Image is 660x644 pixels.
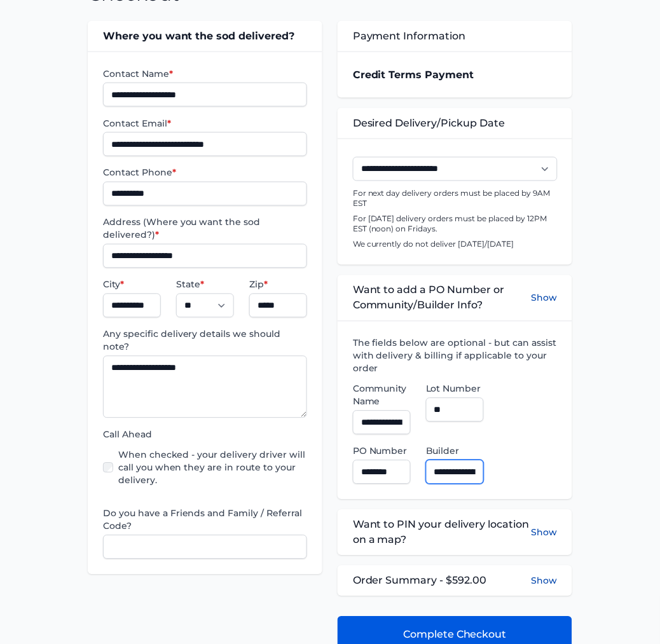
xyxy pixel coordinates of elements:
[103,67,307,80] label: Contact Name
[103,328,307,353] label: Any specific delivery details we should note?
[353,445,411,458] label: PO Number
[353,337,557,375] label: The fields below are optional - but can assist with delivery & billing if applicable to your order
[353,69,474,81] strong: Credit Terms Payment
[353,283,531,313] span: Want to add a PO Number or Community/Builder Info?
[338,108,572,139] div: Desired Delivery/Pickup Date
[353,573,487,589] span: Order Summary - $592.00
[103,507,307,533] label: Do you have a Friends and Family / Referral Code?
[353,383,411,408] label: Community Name
[176,278,234,291] label: State
[426,445,484,458] label: Builder
[353,214,557,235] p: For [DATE] delivery orders must be placed by 12PM EST (noon) on Fridays.
[426,383,484,395] label: Lot Number
[103,428,307,441] label: Call Ahead
[353,240,557,250] p: We currently do not deliver [DATE]/[DATE]
[103,216,307,242] label: Address (Where you want the sod delivered?)
[531,517,557,548] button: Show
[103,278,161,291] label: City
[88,21,322,51] div: Where you want the sod delivered?
[531,283,557,313] button: Show
[249,278,307,291] label: Zip
[353,517,531,548] span: Want to PIN your delivery location on a map?
[403,627,507,643] span: Complete Checkout
[103,117,307,130] label: Contact Email
[103,167,307,179] label: Contact Phone
[338,21,572,51] div: Payment Information
[353,189,557,209] p: For next day delivery orders must be placed by 9AM EST
[531,575,557,587] button: Show
[118,449,307,487] label: When checked - your delivery driver will call you when they are in route to your delivery.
